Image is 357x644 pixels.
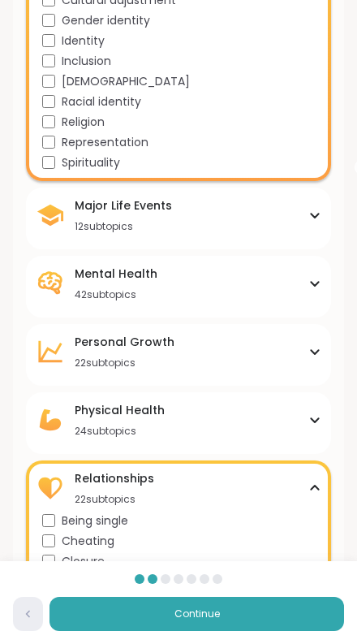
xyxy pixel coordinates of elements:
span: Representation [62,134,148,151]
div: Relationships [75,470,154,486]
div: 12 subtopics [75,220,172,233]
span: Spirituality [62,154,120,171]
span: Continue [174,607,220,621]
span: Religion [62,114,105,131]
div: Major Life Events [75,197,172,214]
span: Closure [62,553,105,570]
button: Continue [49,597,344,631]
div: Physical Health [75,402,165,418]
span: Racial identity [62,93,141,110]
span: [DEMOGRAPHIC_DATA] [62,73,190,90]
span: Cheating [62,533,114,550]
div: 22 subtopics [75,493,154,506]
span: Inclusion [62,53,111,70]
span: Identity [62,32,105,50]
div: Personal Growth [75,334,174,350]
div: 22 subtopics [75,357,174,370]
span: Gender identity [62,12,150,29]
span: Being single [62,512,128,529]
div: 42 subtopics [75,288,157,301]
div: 24 subtopics [75,425,165,438]
div: Mental Health [75,266,157,282]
